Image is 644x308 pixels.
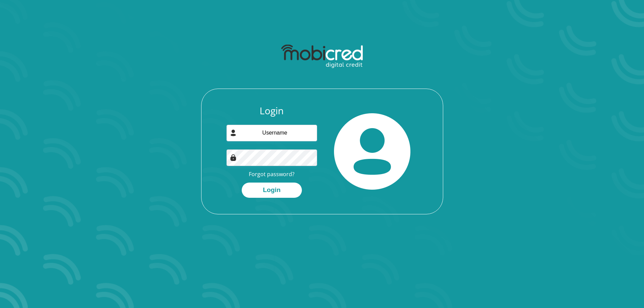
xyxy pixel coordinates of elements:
img: mobicred logo [281,45,363,68]
img: user-icon image [230,129,237,136]
a: Forgot password? [249,170,294,178]
button: Login [242,183,302,198]
h3: Login [226,105,317,117]
img: Image [230,154,237,161]
input: Username [226,125,317,141]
